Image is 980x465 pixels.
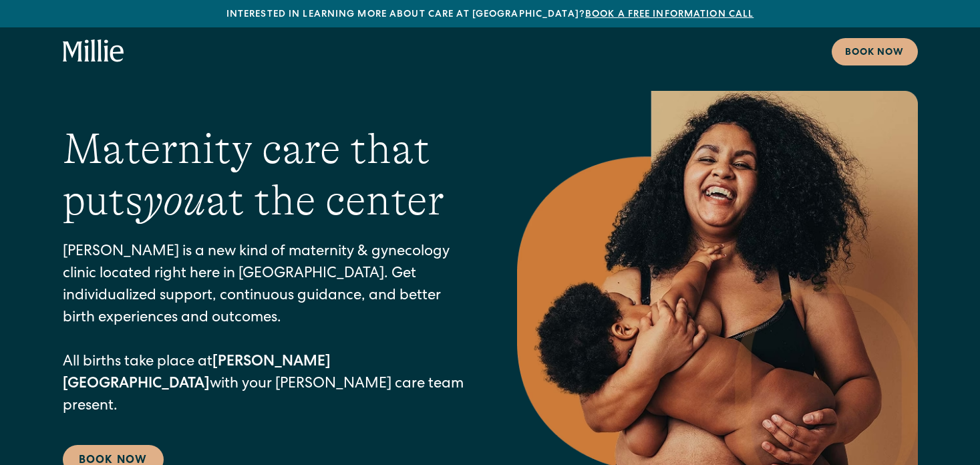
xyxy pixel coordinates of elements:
[63,39,124,63] a: home
[832,38,918,65] a: Book now
[585,10,754,19] a: Book a free information call
[143,176,206,224] em: you
[63,124,464,226] h1: Maternity care that puts at the center
[63,242,464,418] p: [PERSON_NAME] is a new kind of maternity & gynecology clinic located right here in [GEOGRAPHIC_DA...
[845,46,905,60] div: Book now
